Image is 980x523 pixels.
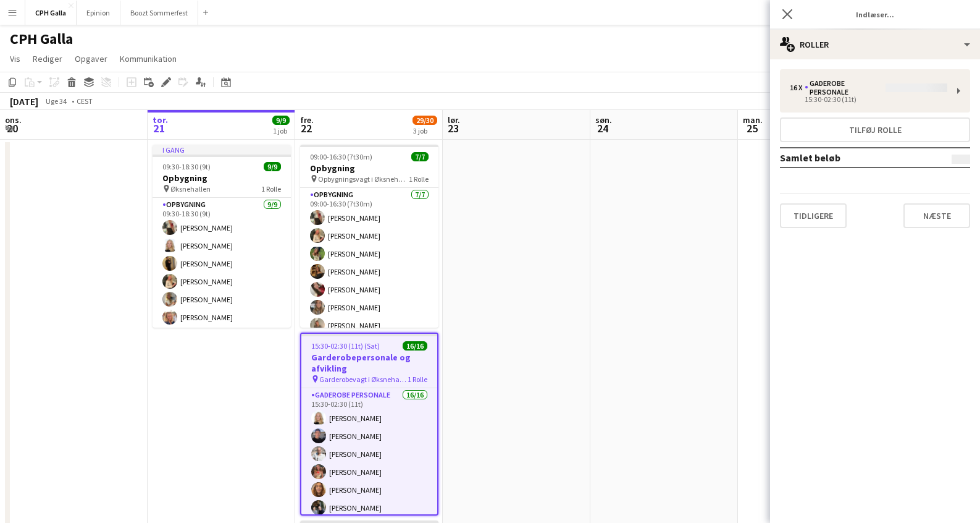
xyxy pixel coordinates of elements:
span: 23 [446,121,460,135]
span: fre. [300,114,314,125]
button: Tilføj rolle [780,117,970,142]
span: Rediger [33,53,62,64]
span: Garderobevagt i Øksnehallen til stor gallafest [319,375,408,384]
span: Opgaver [75,53,107,64]
h3: Indlæser... [770,6,980,22]
button: Boozt Sommerfest [120,1,198,25]
app-job-card: 09:00-16:30 (7t30m)7/7Opbygning Opbygningsvagt i Øksnehallen til stor gallafest1 RolleOpbygning7/... [300,145,438,328]
button: CPH Galla [25,1,77,25]
div: Roller [770,30,980,59]
span: ons. [5,114,22,125]
button: Tidligere [780,203,847,228]
span: 7/7 [411,152,429,161]
a: Opgaver [70,51,112,67]
button: Næste [903,203,970,228]
span: 24 [593,121,612,135]
h3: Garderobepersonale og afvikling [301,352,437,374]
span: Vis [10,53,20,64]
span: søn. [595,114,612,125]
span: 9/9 [272,116,290,125]
a: Rediger [28,51,67,67]
a: Vis [5,51,25,67]
app-card-role: Opbygning9/909:30-18:30 (9t)[PERSON_NAME][PERSON_NAME][PERSON_NAME][PERSON_NAME][PERSON_NAME][PER... [153,198,291,387]
span: Opbygningsvagt i Øksnehallen til stor gallafest [318,174,409,184]
span: man. [743,114,763,125]
div: I gang [153,145,291,155]
span: 09:30-18:30 (9t) [162,162,211,171]
td: Samlet beløb [780,148,924,168]
div: CEST [77,96,93,106]
span: 29/30 [413,116,437,125]
span: lør. [448,114,460,125]
h1: CPH Galla [10,30,73,48]
span: Øksnehallen [170,184,211,193]
a: Kommunikation [115,51,182,67]
span: 20 [3,121,22,135]
span: Kommunikation [120,53,177,64]
div: 1 job [273,126,289,135]
span: tor. [153,114,168,125]
span: 1 Rolle [408,375,427,384]
span: 15:30-02:30 (11t) (Sat) [311,341,380,351]
h3: Opbygning [300,163,438,174]
span: 22 [298,121,314,135]
h3: Opbygning [153,172,291,184]
span: Uge 34 [41,96,72,106]
div: 3 job [413,126,437,135]
div: [DATE] [10,95,38,108]
span: 9/9 [264,162,281,171]
button: Epinion [77,1,120,25]
span: 16/16 [403,341,427,351]
app-job-card: I gang09:30-18:30 (9t)9/9Opbygning Øksnehallen1 RolleOpbygning9/909:30-18:30 (9t)[PERSON_NAME][PE... [153,145,291,328]
span: 1 Rolle [261,184,281,193]
app-job-card: 15:30-02:30 (11t) (Sat)16/16Garderobepersonale og afvikling Garderobevagt i Øksnehallen til stor ... [300,333,438,516]
span: 09:00-16:30 (7t30m) [310,152,372,161]
span: 21 [151,121,168,135]
span: 1 Rolle [409,174,429,184]
span: 25 [741,121,763,135]
app-card-role: Opbygning7/709:00-16:30 (7t30m)[PERSON_NAME][PERSON_NAME][PERSON_NAME][PERSON_NAME][PERSON_NAME][... [300,188,438,338]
